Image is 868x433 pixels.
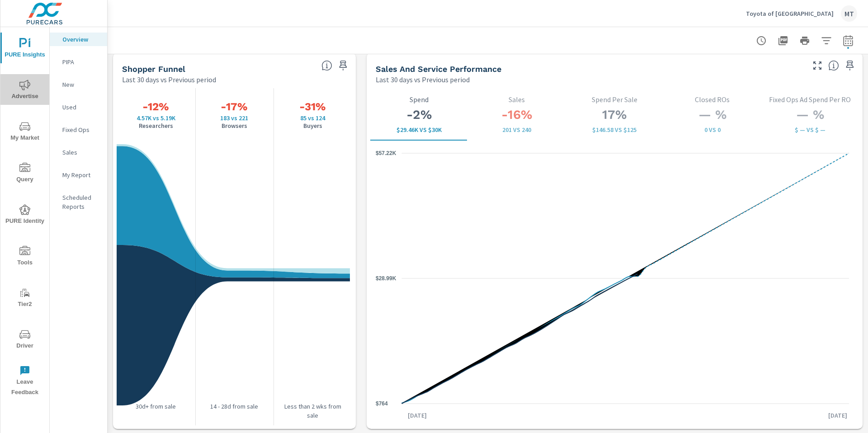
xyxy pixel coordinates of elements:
[376,275,396,282] text: $28.99K
[377,95,461,104] p: Spend
[377,107,461,122] h3: -2%
[376,64,501,74] h5: Sales and Service Performance
[822,411,854,420] p: [DATE]
[475,126,558,133] p: 201 vs 240
[62,148,100,157] p: Sales
[769,95,852,104] p: Fixed Ops Ad Spend Per RO
[843,58,857,73] span: Save this to your personalized report
[62,80,100,89] p: New
[573,95,656,104] p: Spend Per Sale
[3,329,47,351] span: Driver
[796,32,814,50] button: Print Report
[839,32,857,50] button: Select Date Range
[62,35,100,44] p: Overview
[122,64,185,74] h5: Shopper Funnel
[50,168,107,182] div: My Report
[62,170,100,179] p: My Report
[573,107,656,122] h3: 17%
[573,126,656,133] p: $146.58 vs $125
[475,95,558,104] p: Sales
[50,33,107,46] div: Overview
[817,32,835,50] button: Apply Filters
[62,193,100,211] p: Scheduled Reports
[769,126,852,133] p: $ — vs $ —
[0,27,49,401] div: nav menu
[3,121,47,143] span: My Market
[475,107,558,122] h3: -16%
[774,32,792,50] button: "Export Report to PDF"
[3,287,47,310] span: Tier2
[122,74,216,85] p: Last 30 days vs Previous period
[376,400,388,407] text: $764
[3,246,47,268] span: Tools
[401,411,433,420] p: [DATE]
[3,204,47,226] span: PURE Identity
[828,60,839,71] span: Select a tab to understand performance over the selected time range.
[376,150,396,156] text: $57.22K
[50,123,107,136] div: Fixed Ops
[841,5,857,22] div: MT
[3,38,47,60] span: PURE Insights
[3,80,47,102] span: Advertise
[62,57,100,66] p: PIPA
[62,103,100,112] p: Used
[50,146,107,159] div: Sales
[670,95,754,104] p: Closed ROs
[670,107,754,122] h3: — %
[377,126,461,133] p: $29,462 vs $30,001
[321,60,332,71] span: Know where every customer is during their purchase journey. View customer activity from first cli...
[50,55,107,69] div: PIPA
[50,78,107,91] div: New
[746,9,834,18] p: Toyota of [GEOGRAPHIC_DATA]
[376,74,470,85] p: Last 30 days vs Previous period
[336,58,350,73] span: Save this to your personalized report
[810,58,825,73] button: Make Fullscreen
[3,365,47,398] span: Leave Feedback
[50,100,107,114] div: Used
[62,125,100,134] p: Fixed Ops
[3,163,47,185] span: Query
[670,126,754,133] p: 0 vs 0
[769,107,852,122] h3: — %
[50,191,107,213] div: Scheduled Reports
